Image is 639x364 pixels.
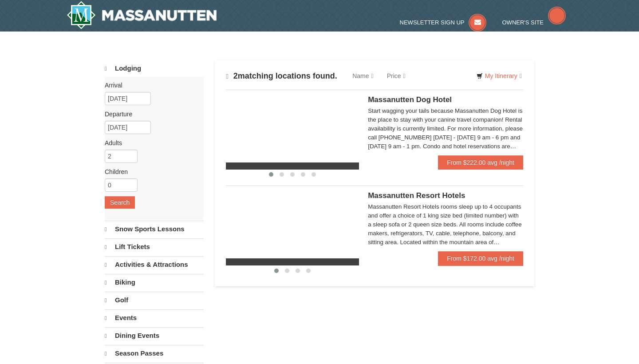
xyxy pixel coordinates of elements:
a: Newsletter Sign Up [400,19,487,26]
div: Massanutten Resort Hotels rooms sleep up to 4 occupants and offer a choice of 1 king size bed (li... [368,202,523,247]
a: From $172.00 avg /night [438,251,523,265]
a: Golf [105,292,204,309]
a: Season Passes [105,345,204,362]
span: Massanutten Dog Hotel [368,95,452,104]
a: My Itinerary [471,69,528,83]
button: Search [105,196,135,209]
a: Name [346,67,380,85]
a: From $222.00 avg /night [438,155,523,170]
a: Snow Sports Lessons [105,221,204,237]
a: Activities & Attractions [105,256,204,273]
a: Price [380,67,412,85]
div: Start wagging your tails because Massanutten Dog Hotel is the place to stay with your canine trav... [368,107,523,151]
a: Lift Tickets [105,238,204,255]
span: Newsletter Sign Up [400,19,465,26]
img: Massanutten Resort Logo [67,1,217,29]
a: Massanutten Resort [67,1,217,29]
a: Dining Events [105,327,204,344]
a: Biking [105,274,204,291]
span: Massanutten Resort Hotels [368,191,465,200]
a: Owner's Site [502,19,566,26]
label: Arrival [105,81,197,90]
a: Lodging [105,60,204,77]
label: Adults [105,138,197,147]
a: Events [105,309,204,326]
label: Children [105,167,197,176]
label: Departure [105,110,197,119]
span: Owner's Site [502,19,544,26]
